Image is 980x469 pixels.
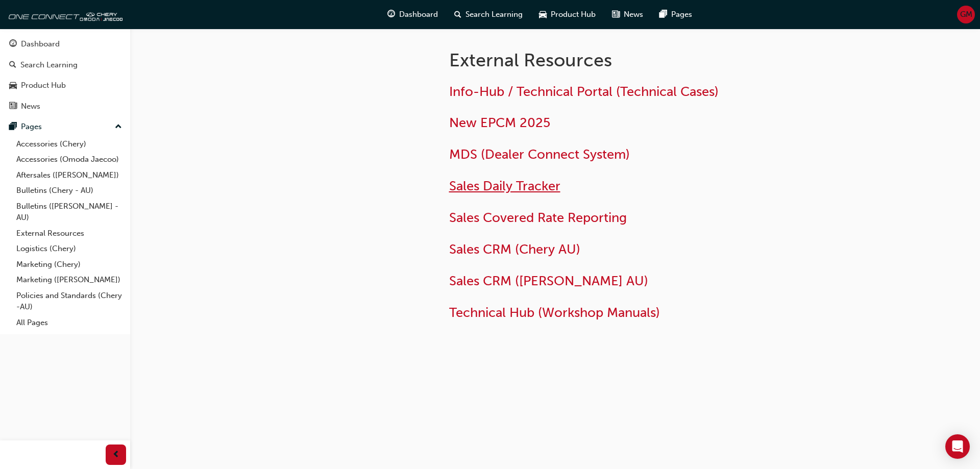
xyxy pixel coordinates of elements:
a: Marketing ([PERSON_NAME]) [12,272,126,288]
a: Sales CRM (Chery AU) [449,241,580,257]
a: Logistics (Chery) [12,241,126,257]
div: News [21,101,40,112]
a: Product Hub [4,76,126,95]
a: Bulletins (Chery - AU) [12,183,126,199]
div: Dashboard [21,38,60,50]
a: search-iconSearch Learning [446,4,531,25]
a: Marketing (Chery) [12,257,126,273]
div: Open Intercom Messenger [945,434,970,459]
span: car-icon [539,8,547,21]
a: Bulletins ([PERSON_NAME] - AU) [12,199,126,226]
a: Accessories (Omoda Jaecoo) [12,152,126,167]
span: pages-icon [659,8,667,21]
a: car-iconProduct Hub [531,4,604,25]
a: Sales Covered Rate Reporting [449,210,627,226]
div: Product Hub [21,80,66,91]
button: DashboardSearch LearningProduct HubNews [4,33,126,117]
span: car-icon [9,81,17,90]
span: GM [960,9,972,20]
button: Pages [4,117,126,136]
a: External Resources [12,226,126,241]
a: Info-Hub / Technical Portal (Technical Cases) [449,84,719,100]
a: news-iconNews [604,4,651,25]
a: Search Learning [4,56,126,75]
span: pages-icon [9,122,17,132]
a: News [4,97,126,116]
a: New EPCM 2025 [449,115,550,131]
a: pages-iconPages [651,4,700,25]
a: guage-iconDashboard [379,4,446,25]
a: Technical Hub (Workshop Manuals) [449,305,660,320]
span: prev-icon [112,449,120,461]
button: GM [957,6,975,23]
span: news-icon [612,8,620,21]
a: Dashboard [4,35,126,54]
span: Dashboard [399,9,438,20]
span: guage-icon [387,8,395,21]
div: Pages [21,121,42,133]
a: Accessories (Chery) [12,136,126,152]
span: Pages [671,9,692,20]
span: guage-icon [9,40,17,49]
a: Sales CRM ([PERSON_NAME] AU) [449,273,648,289]
span: search-icon [9,61,16,70]
span: news-icon [9,102,17,111]
img: oneconnect [5,4,122,24]
a: Aftersales ([PERSON_NAME]) [12,167,126,183]
span: search-icon [454,8,461,21]
span: Search Learning [465,9,523,20]
span: up-icon [115,120,122,134]
a: MDS (Dealer Connect System) [449,146,630,162]
h1: External Resources [449,49,784,71]
span: News [624,9,643,20]
a: Policies and Standards (Chery -AU) [12,288,126,315]
a: Sales Daily Tracker [449,178,560,194]
div: Search Learning [20,59,78,71]
span: Product Hub [551,9,596,20]
a: All Pages [12,315,126,331]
